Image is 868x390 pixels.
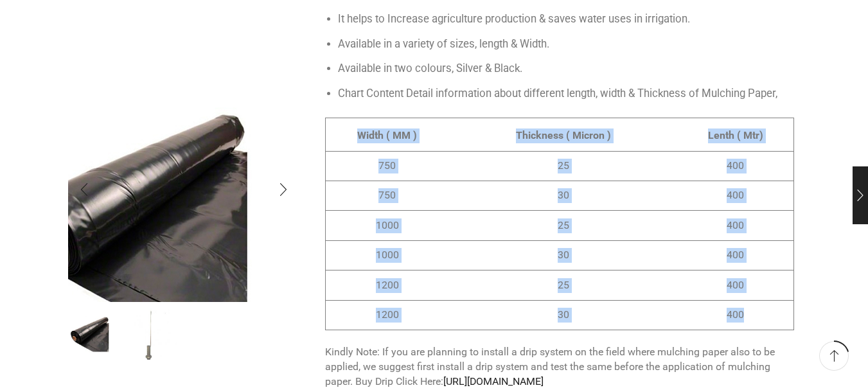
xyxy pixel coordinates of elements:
span: 30 [558,189,569,201]
span: 400 [727,219,744,231]
span: 25 [558,159,569,172]
span: 1000 [376,249,399,261]
span: 25 [558,279,569,291]
img: Mulching Paper Hole Long [124,308,177,362]
span: 400 [727,308,744,321]
img: Heera Mulching Paper [65,306,118,360]
span: 1000 [376,219,399,231]
div: 1 / 2 [68,71,299,302]
span: 400 [727,159,744,172]
span: 30 [558,249,569,261]
span: 400 [727,279,744,291]
div: Previous slide [68,173,100,206]
span: It helps to Increase agriculture production & saves water uses in irrigation. [338,12,690,25]
li: 1 / 2 [65,308,118,360]
div: Next slide [267,173,299,206]
span: Available in two colours, Silver & Black. [338,62,522,75]
span: Available in a variety of sizes, length & Width. [338,37,549,50]
strong: Lenth ( Mtr) [708,129,763,141]
li: 2 / 2 [124,308,177,360]
span: 400 [727,249,744,261]
span: 25 [558,219,569,231]
a: Mulching-Hole [124,308,177,362]
span: 1200 [376,308,399,321]
span: 30 [558,308,569,321]
strong: Thickness ( Micron ) [516,129,611,141]
span: Chart Content Detail information about different length, width & Thickness of Mulching Paper, [338,87,777,100]
a: [URL][DOMAIN_NAME] [443,375,544,387]
span: 400 [727,189,744,201]
span: 750 [378,159,396,172]
span: 1200 [376,279,399,291]
strong: Width ( MM ) [357,129,417,141]
span: 750 [378,189,396,201]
